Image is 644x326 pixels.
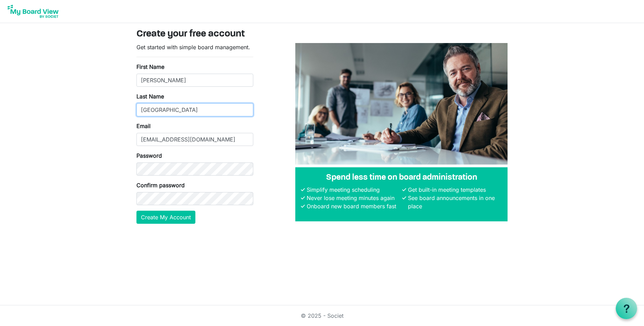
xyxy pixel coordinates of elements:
[301,312,344,319] a: © 2025 - Societ
[295,43,508,165] img: A photograph of board members sitting at a table
[136,44,250,51] span: Get started with simple board management.
[136,122,151,130] label: Email
[136,151,162,160] label: Password
[136,63,164,71] label: First Name
[406,194,502,210] li: See board announcements in one place
[6,3,61,20] img: My Board View Logo
[136,29,508,40] h3: Create your free account
[305,186,401,194] li: Simplify meeting scheduling
[136,92,164,101] label: Last Name
[406,186,502,194] li: Get built-in meeting templates
[301,173,502,183] h4: Spend less time on board administration
[305,202,401,210] li: Onboard new board members fast
[305,194,401,202] li: Never lose meeting minutes again
[136,211,195,224] button: Create My Account
[136,181,185,189] label: Confirm password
